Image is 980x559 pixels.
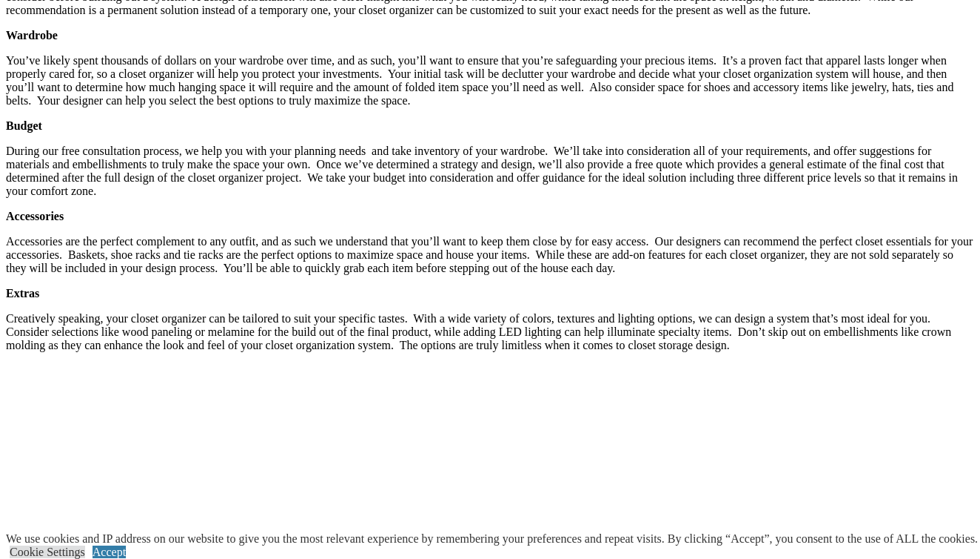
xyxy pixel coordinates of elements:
[10,546,85,558] a: Cookie Settings
[6,532,978,546] div: We use cookies and IP address on our website to give you the most relevant experience by remember...
[6,312,974,352] p: Creatively speaking, your closet organizer can be tailored to suit your specific tastes. With a w...
[6,119,42,132] strong: Budget
[6,145,974,198] p: During our free consultation process, we help you with your planning needs and take inventory of ...
[6,210,64,222] strong: Accessories
[6,54,974,107] p: You’ve likely spent thousands of dollars on your wardrobe over time, and as such, you’ll want to ...
[6,29,58,42] strong: Wardrobe
[6,287,39,300] strong: Extras
[6,235,974,275] p: Accessories are the perfect complement to any outfit, and as such we understand that you’ll want ...
[93,546,126,558] a: Accept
